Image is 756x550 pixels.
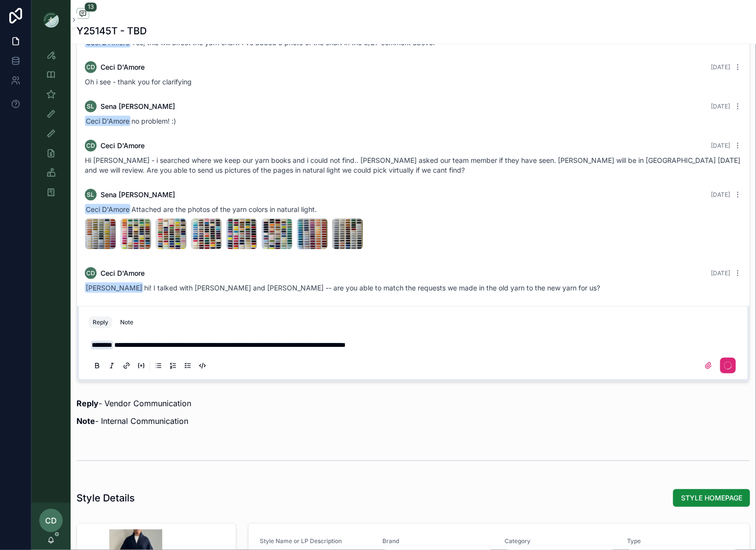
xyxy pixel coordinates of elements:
[681,493,742,503] span: STYLE HOMEPAGE
[101,140,145,150] span: Ceci D'Amore
[86,63,95,71] span: CD
[85,77,192,85] span: Oh i see - thank you for clarifying
[43,12,59,27] img: App logo
[76,24,147,38] h1: Y25145T - TBD
[627,537,738,545] span: Type
[101,189,175,199] span: Sena [PERSON_NAME]
[76,415,750,427] p: - Internal Communication
[87,190,95,198] span: SL
[711,269,730,276] span: [DATE]
[76,8,89,20] button: 13
[116,316,137,328] button: Note
[85,116,176,125] span: no problem! :)
[31,39,71,214] div: scrollable content
[85,204,130,214] span: Ceci D'Amore
[76,397,750,409] p: - Vendor Communication
[89,316,112,328] button: Reply
[85,283,600,291] span: hi! I talked with [PERSON_NAME] and [PERSON_NAME] -- are you able to match the requests we made i...
[85,38,435,46] span: Yes, this will affect the yarn chart. I’ve added a photo of the chart in the 8/27 comment above.
[76,491,135,505] h1: Style Details
[87,102,95,110] span: SL
[76,416,95,426] strong: Note
[260,537,371,545] span: Style Name or LP Description
[101,62,145,72] span: Ceci D'Amore
[120,318,133,326] div: Note
[86,141,95,149] span: CD
[505,537,616,545] span: Category
[711,63,730,70] span: [DATE]
[382,537,493,545] span: Brand
[76,398,99,408] strong: Reply
[711,102,730,109] span: [DATE]
[84,2,97,12] span: 13
[86,269,95,277] span: CD
[85,156,740,174] span: Hi [PERSON_NAME] - i searched where we keep our yarn books and i could not find.. [PERSON_NAME] a...
[101,101,175,111] span: Sena [PERSON_NAME]
[711,190,730,198] span: [DATE]
[673,489,750,507] button: STYLE HOMEPAGE
[101,268,145,278] span: Ceci D'Amore
[85,282,143,292] span: [PERSON_NAME]
[45,515,57,526] span: CD
[85,115,130,126] span: Ceci D'Amore
[85,205,317,213] span: Attached are the photos of the yarn colors in natural light.
[711,141,730,149] span: [DATE]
